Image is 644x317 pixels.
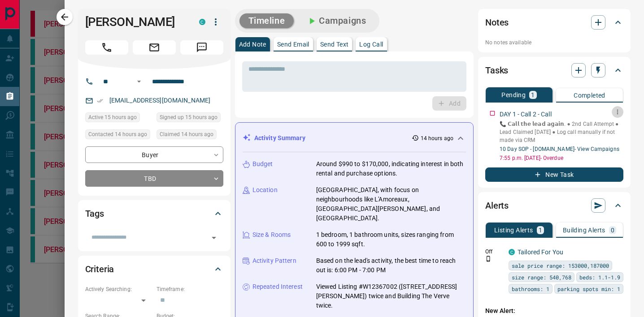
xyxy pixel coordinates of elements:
span: beds: 1.1-1.9 [579,273,620,282]
h2: Alerts [485,198,509,213]
p: Building Alerts [563,227,605,233]
div: Buyer [85,146,223,163]
p: 📞 𝗖𝗮𝗹𝗹 𝘁𝗵𝗲 𝗹𝗲𝗮𝗱 𝗮𝗴𝗮𝗶𝗻. ● 2nd Call Attempt ● Lead Claimed [DATE] ‎● Log call manually if not made ... [500,120,623,144]
p: Add Note [239,41,266,47]
button: Campaigns [297,13,375,28]
h2: Tasks [485,63,508,77]
span: Claimed 14 hours ago [160,130,213,139]
p: Completed [574,92,605,99]
p: 7:55 p.m. [DATE] - Overdue [500,154,623,162]
p: Timeframe: [157,285,223,293]
p: 1 [531,92,535,98]
span: Call [85,40,128,55]
button: Open [208,231,220,244]
p: Activity Pattern [252,256,296,266]
button: New Task [485,167,623,182]
p: Off [485,248,503,256]
a: Tailored For You [518,248,563,256]
p: New Alert: [485,306,623,316]
div: Activity Summary14 hours ago [243,130,466,146]
div: Criteria [85,258,223,280]
button: Timeline [239,13,294,28]
a: 10 Day SOP - [DOMAIN_NAME]- View Campaigns [500,146,619,152]
p: 1 [539,227,542,233]
div: Mon Sep 15 2025 [157,129,223,142]
span: Signed up 15 hours ago [160,113,218,122]
p: Around $990 to $170,000, indicating interest in both rental and purchase options. [316,159,466,178]
div: Tasks [485,60,623,81]
p: Send Email [277,41,309,47]
p: 1 bedroom, 1 bathroom units, sizes ranging from 600 to 1999 sqft. [316,230,466,249]
div: Mon Sep 15 2025 [85,112,152,125]
p: Viewed Listing #W12367002 ([STREET_ADDRESS][PERSON_NAME]) twice and Building The Verve twice. [316,282,466,310]
div: Tags [85,203,223,224]
button: Open [134,76,144,87]
p: Activity Summary [254,133,305,143]
div: Mon Sep 15 2025 [85,129,152,142]
p: Listing Alerts [494,227,533,233]
p: Actively Searching: [85,285,152,293]
p: Location [252,185,278,195]
p: Based on the lead's activity, the best time to reach out is: 6:00 PM - 7:00 PM [316,256,466,275]
p: Send Text [320,41,349,47]
div: Mon Sep 15 2025 [157,112,223,125]
h2: Notes [485,15,509,30]
span: Active 15 hours ago [88,113,137,122]
span: Contacted 14 hours ago [88,130,147,139]
div: TBD [85,170,223,187]
div: Alerts [485,195,623,216]
h2: Tags [85,206,104,221]
div: condos.ca [509,249,515,255]
span: parking spots min: 1 [557,284,620,293]
div: condos.ca [199,19,205,25]
p: Size & Rooms [252,230,291,240]
p: [GEOGRAPHIC_DATA], with focus on neighbourhoods like L'Amoreaux, [GEOGRAPHIC_DATA][PERSON_NAME], ... [316,185,466,223]
p: Budget [252,159,273,169]
svg: Push Notification Only [485,256,492,262]
span: Email [133,40,176,55]
p: Log Call [359,41,383,47]
svg: Email Verified [97,98,103,104]
span: sale price range: 153000,187000 [512,261,609,270]
span: Message [180,40,223,55]
h2: Criteria [85,262,114,276]
p: 0 [611,227,614,233]
p: 14 hours ago [421,134,453,142]
p: DAY 1 - Call 2 - Call [500,110,552,119]
span: size range: 540,768 [512,273,571,282]
div: Notes [485,12,623,33]
h1: [PERSON_NAME] [85,15,186,29]
p: No notes available [485,39,623,47]
a: [EMAIL_ADDRESS][DOMAIN_NAME] [109,97,211,104]
span: bathrooms: 1 [512,284,549,293]
p: Repeated Interest [252,282,303,291]
p: Pending [501,92,526,98]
